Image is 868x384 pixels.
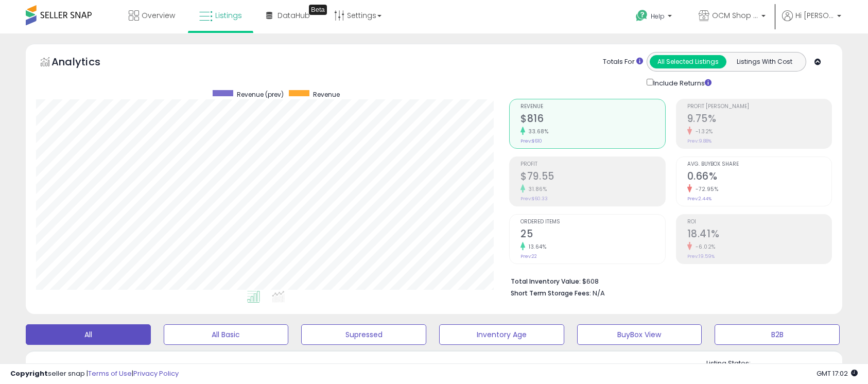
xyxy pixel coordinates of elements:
[520,219,665,225] span: Ordered Items
[628,2,682,33] a: Help
[525,185,547,193] small: 31.86%
[687,196,711,202] small: Prev: 2.44%
[715,324,840,345] button: B2B
[525,128,548,135] small: 33.68%
[520,228,665,242] h2: 25
[687,219,831,225] span: ROI
[309,5,327,15] div: Tooltip anchor
[687,170,831,184] h2: 0.66%
[439,324,564,345] button: Inventory Age
[795,10,834,21] span: Hi [PERSON_NAME]
[726,55,803,68] button: Listings With Cost
[10,369,48,378] strong: Copyright
[215,10,242,21] span: Listings
[520,113,665,127] h2: $816
[10,369,179,379] div: seller snap | |
[520,196,548,202] small: Prev: $60.33
[577,324,702,345] button: BuyBox View
[687,138,711,144] small: Prev: 9.88%
[301,324,426,345] button: Supressed
[26,324,151,345] button: All
[133,369,179,378] a: Privacy Policy
[520,170,665,184] h2: $79.55
[51,55,120,72] h5: Analytics
[651,12,665,21] span: Help
[511,289,591,298] b: Short Term Storage Fees:
[692,243,716,251] small: -6.02%
[712,10,758,21] span: OCM Shop and Save
[277,10,310,21] span: DataHub
[511,274,824,287] li: $608
[313,90,340,99] span: Revenue
[142,10,175,21] span: Overview
[520,104,665,110] span: Revenue
[511,277,581,286] b: Total Inventory Value:
[782,10,841,33] a: Hi [PERSON_NAME]
[692,185,719,193] small: -72.95%
[692,128,713,135] small: -1.32%
[687,253,715,259] small: Prev: 19.59%
[520,253,537,259] small: Prev: 22
[687,113,831,127] h2: 9.75%
[88,369,132,378] a: Terms of Use
[650,55,726,68] button: All Selected Listings
[635,9,648,22] i: Get Help
[687,104,831,110] span: Profit [PERSON_NAME]
[164,324,289,345] button: All Basic
[525,243,546,251] small: 13.64%
[687,162,831,167] span: Avg. Buybox Share
[593,288,605,298] span: N/A
[639,77,724,89] div: Include Returns
[520,138,542,144] small: Prev: $610
[237,90,284,99] span: Revenue (prev)
[687,228,831,242] h2: 18.41%
[603,57,643,67] div: Totals For
[817,369,858,378] span: 2025-10-14 17:02 GMT
[520,162,665,167] span: Profit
